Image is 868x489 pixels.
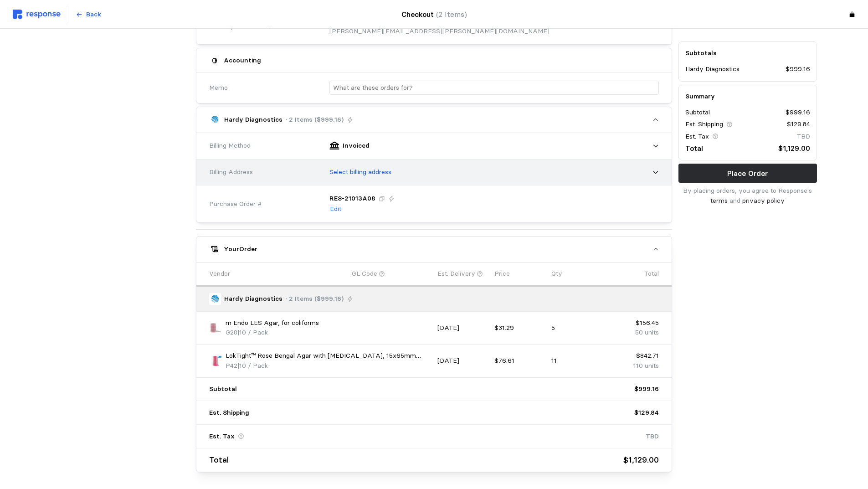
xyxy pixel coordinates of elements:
[226,361,237,370] span: P42
[778,143,810,154] p: $1,129.00
[678,186,817,206] p: By placing orders, you agree to Response's and
[742,196,785,205] a: privacy policy
[787,120,810,130] p: $129.84
[209,83,228,93] span: Memo
[623,453,659,467] p: $1,129.00
[224,115,282,125] p: Hardy Diagnostics
[710,196,728,205] a: terms
[436,10,467,19] span: (2 Items)
[209,141,251,151] span: Billing Method
[237,328,268,336] span: | 10 / Pack
[437,323,488,333] p: [DATE]
[330,204,341,214] p: Edit
[237,361,268,370] span: | 10 / Pack
[13,10,61,19] img: svg%3e
[551,323,602,333] p: 5
[209,408,249,418] p: Est. Shipping
[551,356,602,366] p: 11
[786,65,810,75] p: $999.16
[196,107,672,133] button: Hardy Diagnostics· 2 Items ($999.16)
[608,351,659,361] p: $842.71
[196,237,672,262] button: YourOrder
[646,432,659,442] p: TBD
[685,65,740,75] p: Hardy Diagnostics
[209,269,230,279] p: Vendor
[551,269,562,279] p: Qty
[286,115,344,125] p: · 2 Items ($999.16)
[226,351,431,361] p: LokTight™ Rose Bengal Agar with [MEDICAL_DATA], 15x65mm Contact Plate
[71,6,106,23] button: Back
[224,56,261,65] h5: Accounting
[329,26,550,36] p: [PERSON_NAME][EMAIL_ADDRESS][PERSON_NAME][DOMAIN_NAME]
[209,432,235,442] p: Est. Tax
[224,244,257,254] h5: Your Order
[678,164,817,183] button: Place Order
[209,384,237,394] p: Subtotal
[685,48,810,58] h5: Subtotals
[343,141,370,151] p: Invoiced
[329,167,391,177] p: Select billing address
[685,120,723,130] p: Est. Shipping
[224,294,282,304] p: Hardy Diagnostics
[685,132,709,142] p: Est. Tax
[608,318,659,328] p: $156.45
[196,133,672,222] div: Hardy Diagnostics· 2 Items ($999.16)
[209,167,253,177] span: Billing Address
[685,108,710,118] p: Subtotal
[727,168,768,179] p: Place Order
[226,318,319,328] p: m Endo LES Agar, for coliforms
[797,132,810,142] p: TBD
[286,294,344,304] p: · 2 Items ($999.16)
[329,204,342,215] button: Edit
[226,328,237,336] span: G28
[685,92,810,101] h5: Summary
[209,199,262,209] span: Purchase Order #
[352,269,377,279] p: GL Code
[494,269,510,279] p: Price
[437,356,488,366] p: [DATE]
[329,194,375,204] p: RES-21013A08
[209,321,222,335] img: g28_1.jpg
[86,10,101,20] p: Back
[685,143,703,154] p: Total
[333,81,655,94] input: What are these orders for?
[401,9,467,20] h4: Checkout
[608,361,659,371] p: 110 units
[209,453,229,467] p: Total
[634,408,659,418] p: $129.84
[644,269,659,279] p: Total
[634,384,659,394] p: $999.16
[786,108,810,118] p: $999.16
[608,328,659,338] p: 50 units
[196,262,672,472] div: YourOrder
[494,323,545,333] p: $31.29
[494,356,545,366] p: $76.61
[437,269,475,279] p: Est. Delivery
[209,354,222,367] img: p42_1_1.jpg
